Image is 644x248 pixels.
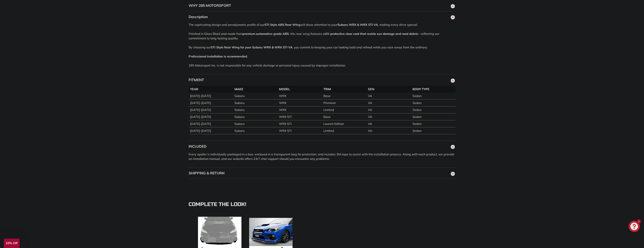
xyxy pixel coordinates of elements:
[233,120,278,127] td: Subaru
[278,127,322,134] td: WRX STI
[411,92,456,99] td: Sedan
[411,99,456,106] td: Sedan
[189,86,233,92] th: YEAR
[233,113,278,120] td: Subaru
[322,120,366,127] td: Launch Edition
[278,113,322,120] td: WRX STI
[278,120,322,127] td: WRX STI
[366,106,411,113] td: VA
[322,106,366,113] td: Limited
[189,113,233,120] td: [DATE]-[DATE]
[322,127,366,134] td: Limited
[411,120,456,127] td: Sedan
[338,23,378,27] strong: Subaru WRX & WRX STI VA
[189,11,456,23] button: Description
[189,201,456,207] div: Complete the look!
[233,92,278,99] td: Subaru
[189,106,233,113] td: [DATE]-[DATE]
[233,127,278,134] td: Subaru
[366,113,411,120] td: VA
[189,54,247,58] strong: Professional installation is recommended
[366,86,411,92] th: GEN
[325,32,418,36] strong: UV-protective clear coat that resists sun damage and road debris
[189,22,456,74] div: The captivating design and aerodynamic profile of our will draw attention to your , making every ...
[322,92,366,99] td: Base
[278,86,322,92] th: MODEL
[189,120,233,127] td: [DATE]-[DATE]
[189,141,456,152] button: INCLUDED
[6,241,17,245] span: 10% Off
[411,113,456,120] td: Sedan
[4,239,20,248] div: 10% Off
[189,127,233,134] td: [DATE]-[DATE]
[627,221,641,233] inbox-online-store-chat: Shopify online store chat
[189,92,233,99] td: [DATE]-[DATE]
[278,92,322,99] td: WRX
[322,86,366,92] th: TRIM
[278,23,284,27] strong: ABS
[411,86,456,92] th: BODY TYPE
[265,23,277,27] strong: STI Style
[322,99,366,106] td: Premium
[243,32,289,36] strong: premium automotive-grade ABS
[366,127,411,134] td: VA
[366,99,411,106] td: VA
[189,99,233,106] td: [DATE]-[DATE]
[322,113,366,120] td: Base
[285,23,300,27] strong: Rear Wing
[278,99,322,106] td: WRX
[233,106,278,113] td: Subaru
[411,127,456,134] td: Sedan
[224,45,293,49] strong: Rear Wing for your Subaru WRX & WRX STI VA
[366,92,411,99] td: VA
[189,74,456,86] button: FITMENT
[278,106,322,113] td: WRX
[411,106,456,113] td: Sedan
[211,45,223,49] strong: STI Style
[233,99,278,106] td: Subaru
[233,86,278,92] th: MAKE
[189,168,456,179] button: SHIPPING & RETURN
[189,152,454,161] span: Every spoiler is individually packaged in a box, enclosed in a transparent bag for protection, an...
[366,120,411,127] td: VA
